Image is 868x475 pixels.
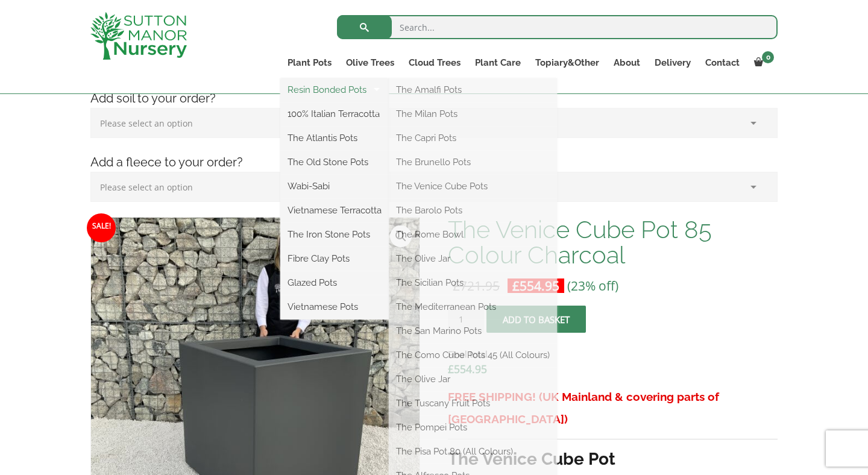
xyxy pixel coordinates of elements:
a: Olive Trees [339,54,401,71]
h1: The Venice Cube Pot 85 Colour Charcoal [448,217,778,268]
a: Resin Bonded Pots [280,81,389,99]
a: About [606,54,647,71]
a: The Como Cube Pots 45 (All Colours) [389,346,557,364]
a: The Atlantis Pots [280,129,389,147]
img: logo [90,12,187,60]
span: Sale! [87,213,116,242]
h4: Add soil to your order? [81,89,787,108]
a: Contact [698,54,747,71]
dt: Final total [448,347,778,362]
a: The Amalfi Pots [389,81,557,99]
h4: Add a fleece to your order? [81,153,787,172]
a: The Olive Jar [389,370,557,388]
a: The Olive Jar [389,250,557,268]
a: Cloud Trees [401,54,468,71]
a: Delivery [647,54,698,71]
a: The Pisa Pot 80 (All Colours) [389,442,557,461]
a: 100% Italian Terracotta [280,105,389,123]
a: The Pompei Pots [389,418,557,436]
a: Fibre Clay Pots [280,250,389,268]
a: The Milan Pots [389,105,557,123]
a: Wabi-Sabi [280,177,389,195]
a: 0 [747,54,778,71]
span: (23% off) [567,277,618,294]
a: The Brunello Pots [389,153,557,171]
a: The Sicilian Pots [389,274,557,292]
a: The Venice Cube Pots [389,177,557,195]
a: The San Marino Pots [389,322,557,340]
a: Vietnamese Terracotta [280,201,389,219]
bdi: 554.95 [512,277,559,294]
a: The Iron Stone Pots [280,225,389,244]
a: Glazed Pots [280,274,389,292]
a: The Barolo Pots [389,201,557,219]
a: The Old Stone Pots [280,153,389,171]
a: Plant Pots [280,54,339,71]
a: Vietnamese Pots [280,298,389,316]
a: The Tuscany Fruit Pots [389,394,557,412]
a: Topiary&Other [528,54,606,71]
a: The Rome Bowl [389,225,557,244]
a: Plant Care [468,54,528,71]
h3: FREE SHIPPING! (UK Mainland & covering parts of [GEOGRAPHIC_DATA]) [448,386,778,430]
a: The Capri Pots [389,129,557,147]
input: Search... [337,15,778,39]
span: 0 [762,51,774,63]
a: The Mediterranean Pots [389,298,557,316]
